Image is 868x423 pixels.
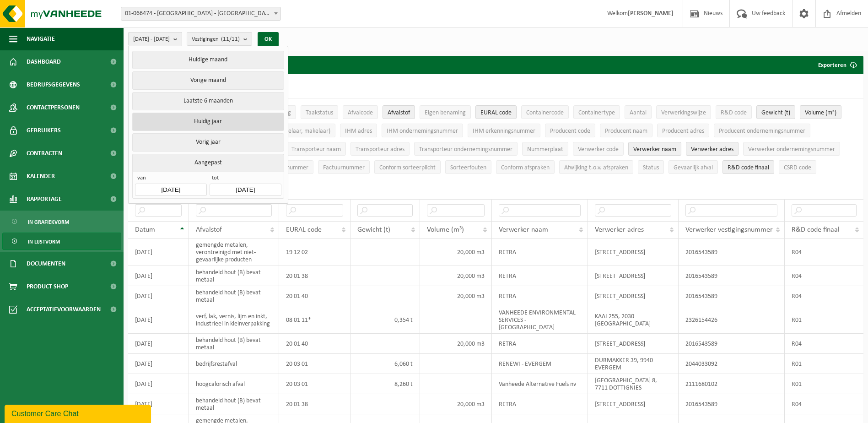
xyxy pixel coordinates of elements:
[674,164,713,171] span: Gevaarlijk afval
[210,174,281,184] span: tot
[785,239,863,266] td: R04
[133,33,170,46] span: [DATE] - [DATE]
[785,306,863,334] td: R01
[343,105,378,119] button: AfvalcodeAfvalcode: Activate to sort
[811,56,863,74] button: Exporteren
[721,109,747,116] span: R&D code
[187,32,252,46] button: Vestigingen(11/11)
[605,128,647,135] span: Producent naam
[785,374,863,394] td: R01
[128,354,189,374] td: [DATE]
[189,334,280,354] td: behandeld hout (B) bevat metaal
[785,334,863,354] td: R04
[420,105,471,119] button: Eigen benamingEigen benaming: Activate to sort
[132,92,284,110] button: Laatste 6 maanden
[189,239,280,266] td: gemengde metalen, verontreinigd met niet-gevaarlijke producten
[588,334,678,354] td: [STREET_ADDRESS]
[588,394,678,414] td: [STREET_ADDRESS]
[679,334,785,354] td: 2016543589
[419,146,512,153] span: Transporteur ondernemingsnummer
[27,165,55,188] span: Kalender
[2,233,121,250] a: In lijstvorm
[27,73,80,96] span: Bedrijfsgegevens
[588,374,678,394] td: [GEOGRAPHIC_DATA] 8, 7711 DOTTIGNIES
[468,124,540,137] button: IHM erkenningsnummerIHM erkenningsnummer: Activate to sort
[719,128,805,135] span: Producent ondernemingsnummer
[189,374,280,394] td: hoogcalorisch afval
[128,266,189,286] td: [DATE]
[128,394,189,414] td: [DATE]
[669,160,718,174] button: Gevaarlijk afval : Activate to sort
[420,334,492,354] td: 20,000 m3
[357,226,390,233] span: Gewicht (t)
[128,286,189,306] td: [DATE]
[387,128,458,135] span: IHM ondernemingsnummer
[27,142,62,165] span: Contracten
[414,142,518,156] button: Transporteur ondernemingsnummerTransporteur ondernemingsnummer : Activate to sort
[578,109,615,116] span: Containertype
[792,226,840,233] span: R&D code finaal
[521,105,569,119] button: ContainercodeContainercode: Activate to sort
[27,252,65,275] span: Documenten
[128,32,182,46] button: [DATE] - [DATE]
[722,160,774,174] button: R&D code finaalR&amp;D code finaal: Activate to sort
[679,266,785,286] td: 2016543589
[748,146,835,153] span: Verwerker ondernemingsnummer
[679,394,785,414] td: 2016543589
[189,394,280,414] td: behandeld hout (B) bevat metaal
[427,226,464,233] span: Volume (m³)
[492,334,588,354] td: RETRA
[679,354,785,374] td: 2044033092
[496,160,555,174] button: Conform afspraken : Activate to sort
[564,164,628,171] span: Afwijking t.o.v. afspraken
[657,124,709,137] button: Producent adresProducent adres: Activate to sort
[779,160,816,174] button: CSRD codeCSRD code: Activate to sort
[638,160,664,174] button: StatusStatus: Activate to sort
[258,32,279,47] button: OK
[743,142,840,156] button: Verwerker ondernemingsnummerVerwerker ondernemingsnummer: Activate to sort
[279,306,350,334] td: 08 01 11*
[588,354,678,374] td: DURMAKKER 39, 9940 EVERGEM
[728,164,769,171] span: R&D code finaal
[374,160,441,174] button: Conform sorteerplicht : Activate to sort
[761,109,790,116] span: Gewicht (t)
[379,164,436,171] span: Conform sorteerplicht
[578,146,619,153] span: Verwerker code
[573,105,620,119] button: ContainertypeContainertype: Activate to sort
[350,354,420,374] td: 6,060 t
[785,266,863,286] td: R04
[28,213,69,231] span: In grafiekvorm
[595,226,644,233] span: Verwerker adres
[132,113,284,131] button: Huidig jaar
[279,394,350,414] td: 20 01 38
[475,105,517,119] button: EURAL codeEURAL code: Activate to sort
[662,128,704,135] span: Producent adres
[679,239,785,266] td: 2016543589
[661,109,706,116] span: Verwerkingswijze
[286,142,346,156] button: Transporteur naamTransporteur naam: Activate to sort
[628,10,674,17] strong: [PERSON_NAME]
[480,109,512,116] span: EURAL code
[784,164,811,171] span: CSRD code
[28,233,60,250] span: In lijstvorm
[588,266,678,286] td: [STREET_ADDRESS]
[27,96,80,119] span: Contactpersonen
[340,124,377,137] button: IHM adresIHM adres: Activate to sort
[492,239,588,266] td: RETRA
[189,306,280,334] td: verf, lak, vernis, lijm en inkt, industrieel in kleinverpakking
[350,306,420,334] td: 0,354 t
[221,36,240,42] count: (11/11)
[27,188,62,211] span: Rapportage
[492,286,588,306] td: RETRA
[492,306,588,334] td: VANHEEDE ENVIRONMENTAL SERVICES - [GEOGRAPHIC_DATA]
[420,266,492,286] td: 20,000 m3
[27,27,55,50] span: Navigatie
[588,286,678,306] td: [STREET_ADDRESS]
[301,105,338,119] button: TaakstatusTaakstatus: Activate to sort
[679,306,785,334] td: 2326154426
[420,394,492,414] td: 20,000 m3
[805,109,836,116] span: Volume (m³)
[279,266,350,286] td: 20 01 38
[5,403,153,423] iframe: chat widget
[350,142,410,156] button: Transporteur adresTransporteur adres: Activate to sort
